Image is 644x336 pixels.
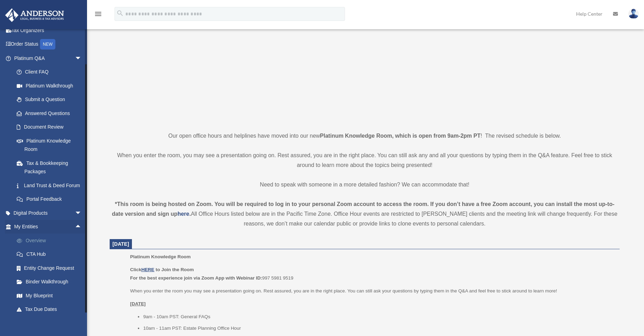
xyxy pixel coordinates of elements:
a: Tax Organizers [5,23,92,37]
a: Overview [10,234,92,247]
b: Click [130,267,156,272]
a: Tax Due Dates [10,303,92,316]
a: Submit a Question [10,93,92,107]
span: [DATE] [112,241,129,247]
i: search [116,9,124,17]
a: Answered Questions [10,106,92,120]
a: My Blueprint [10,289,92,303]
a: Order StatusNEW [5,37,92,52]
p: Need to speak with someone in a more detailed fashion? We can accommodate that! [110,180,620,190]
b: to Join the Room [156,267,194,272]
strong: Platinum Knowledge Room, which is open from 9am-2pm PT [320,133,480,139]
u: [DATE] [130,301,146,306]
a: Entity Change Request [10,261,92,275]
span: arrow_drop_down [75,206,89,220]
li: 10am - 11am PST: Estate Planning Office Hour [143,324,615,333]
p: 997 5981 9519 [130,266,615,282]
a: Portal Feedback [10,192,92,206]
a: Digital Productsarrow_drop_down [5,206,92,220]
i: menu [94,10,102,18]
li: 9am - 10am PST: General FAQs [143,313,615,321]
a: Client FAQ [10,65,92,79]
span: arrow_drop_up [75,220,89,234]
img: User Pic [628,9,639,19]
a: Tax & Bookkeeping Packages [10,156,92,178]
strong: *This room is being hosted on Zoom. You will be required to log in to your personal Zoom account ... [112,201,614,217]
a: CTA Hub [10,247,92,261]
a: Land Trust & Deed Forum [10,178,92,192]
a: menu [94,12,102,18]
a: Platinum Walkthrough [10,79,92,93]
strong: . [189,211,191,217]
a: Document Review [10,120,92,134]
a: Binder Walkthrough [10,275,92,289]
p: When you enter the room, you may see a presentation going on. Rest assured, you are in the right ... [110,151,620,170]
a: My Entitiesarrow_drop_up [5,220,92,234]
a: HERE [141,267,154,272]
div: NEW [40,39,55,49]
p: Our open office hours and helplines have moved into our new ! The revised schedule is below. [110,131,620,141]
b: For the best experience join via Zoom App with Webinar ID: [130,275,262,281]
img: Anderson Advisors Platinum Portal [3,8,66,22]
p: When you enter the room you may see a presentation going on. Rest assured, you are in the right p... [130,287,615,295]
a: Platinum Q&Aarrow_drop_down [5,51,92,65]
div: All Office Hours listed below are in the Pacific Time Zone. Office Hour events are restricted to ... [110,199,620,229]
span: Platinum Knowledge Room [130,254,191,259]
span: arrow_drop_down [75,51,89,66]
a: Platinum Knowledge Room [10,134,89,156]
a: here [178,211,189,217]
iframe: 231110_Toby_KnowledgeRoom [260,0,469,118]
